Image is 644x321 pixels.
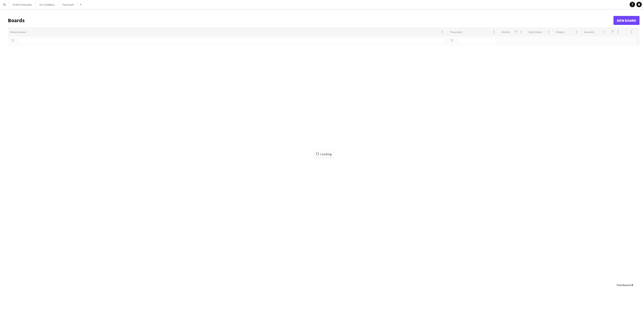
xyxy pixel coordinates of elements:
span: Total Boards [616,283,631,287]
a: New Board [613,16,640,25]
button: Taymouth [58,0,78,9]
div: : [616,281,633,289]
span: 0 [631,283,633,287]
button: Event Overviews [9,0,36,9]
button: On Call Rotas [36,0,58,9]
h1: Boards [8,17,613,24]
span: Loading [314,151,333,157]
